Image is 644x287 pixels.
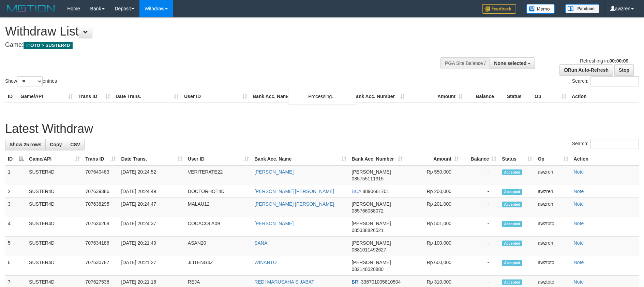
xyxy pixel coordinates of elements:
td: SUSTER4D [26,185,83,198]
td: - [462,256,499,276]
td: Rp 550,000 [405,165,462,185]
h1: Latest Withdraw [5,122,639,136]
a: SANA [254,240,267,246]
a: [PERSON_NAME] [PERSON_NAME] [254,201,334,207]
a: Run Auto-Refresh [559,64,613,76]
td: - [462,198,499,217]
td: 707638295 [83,198,118,217]
span: Accepted [502,221,522,227]
td: - [462,165,499,185]
span: Copy 082148020880 to clipboard [352,266,384,272]
th: Action [569,90,639,103]
span: Copy [50,142,62,147]
span: Accepted [502,202,522,207]
td: awztoto [535,256,571,276]
label: Show entries [5,76,57,86]
th: Status: activate to sort column ascending [499,153,535,165]
td: Rp 501,000 [405,217,462,237]
td: Rp 201,000 [405,198,462,217]
span: [PERSON_NAME] [352,260,391,265]
a: Note [574,169,584,175]
td: Rp 100,000 [405,237,462,256]
span: None selected [494,60,526,66]
td: [DATE] 20:21:49 [119,237,185,256]
td: 707639386 [83,185,118,198]
span: BRI [352,279,360,285]
img: Feedback.jpg [482,4,516,14]
span: [PERSON_NAME] [352,240,391,246]
td: ASAN20 [185,237,252,256]
a: [PERSON_NAME] [254,169,294,175]
td: VERITERATE22 [185,165,252,185]
label: Search: [572,139,639,149]
td: JLITENG4Z [185,256,252,276]
td: [DATE] 20:24:52 [119,165,185,185]
td: - [462,237,499,256]
h1: Withdraw List [5,25,422,38]
label: Search: [572,76,639,86]
button: None selected [490,57,535,69]
th: Date Trans. [113,90,181,103]
td: - [462,185,499,198]
th: ID: activate to sort column descending [5,153,26,165]
a: Show 25 rows [5,139,46,150]
span: Accepted [502,260,522,266]
span: CSV [70,142,80,147]
td: [DATE] 20:24:49 [119,185,185,198]
td: awztoto [535,217,571,237]
th: ID [5,90,18,103]
td: 4 [5,217,26,237]
th: Amount: activate to sort column ascending [405,153,462,165]
span: Accepted [502,189,522,195]
td: [DATE] 20:24:37 [119,217,185,237]
th: Trans ID: activate to sort column ascending [83,153,118,165]
td: SUSTER4D [26,165,83,185]
td: SUSTER4D [26,237,83,256]
strong: 00:00:09 [609,58,628,64]
td: Rp 600,000 [405,256,462,276]
h4: Game: [5,42,422,49]
div: Processing... [288,88,356,105]
td: SUSTER4D [26,217,83,237]
img: MOTION_logo.png [5,3,57,14]
span: [PERSON_NAME] [352,221,391,226]
td: [DATE] 20:21:27 [119,256,185,276]
td: [DATE] 20:24:47 [119,198,185,217]
a: Stop [614,64,634,76]
th: Game/API: activate to sort column ascending [26,153,83,165]
th: Bank Acc. Name: activate to sort column ascending [252,153,349,165]
td: SUSTER4D [26,198,83,217]
a: Note [574,279,584,285]
td: 5 [5,237,26,256]
td: DOCTORHOT4D [185,185,252,198]
span: Accepted [502,279,522,285]
th: Amount [408,90,466,103]
td: awzren [535,165,571,185]
input: Search: [590,76,639,86]
th: Balance: activate to sort column ascending [462,153,499,165]
a: Note [574,221,584,226]
td: SUSTER4D [26,256,83,276]
a: REDI MARUSAHA SIJABAT [254,279,314,285]
td: 707634186 [83,237,118,256]
td: awzren [535,198,571,217]
a: Note [574,240,584,246]
th: Status [504,90,532,103]
span: Accepted [502,169,522,175]
td: awzren [535,237,571,256]
td: 3 [5,198,26,217]
span: Accepted [502,241,522,246]
img: Button%20Memo.svg [526,4,555,14]
th: Bank Acc. Number: activate to sort column ascending [349,153,405,165]
th: Op [532,90,569,103]
td: 2 [5,185,26,198]
input: Search: [590,139,639,149]
span: [PERSON_NAME] [352,169,391,175]
div: PGA Site Balance / [440,57,490,69]
th: Bank Acc. Number [350,90,408,103]
span: Copy 8890681701 to clipboard [363,189,389,194]
a: CSV [66,139,85,150]
a: Note [574,260,584,265]
a: [PERSON_NAME] [254,221,294,226]
th: Op: activate to sort column ascending [535,153,571,165]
